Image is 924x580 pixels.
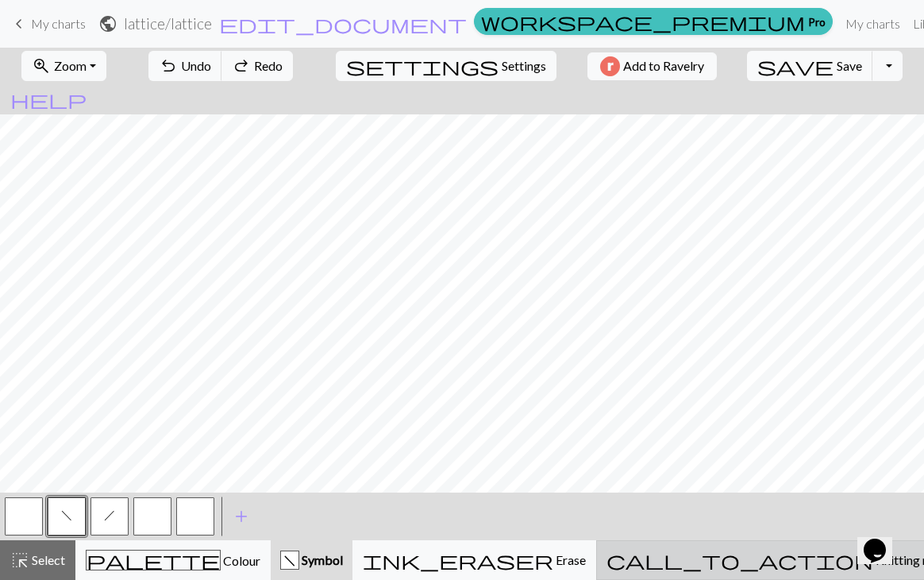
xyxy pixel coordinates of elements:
[502,56,546,75] span: Settings
[221,51,293,81] button: Redo
[159,55,178,77] span: undo
[232,505,251,528] span: add
[747,51,873,81] button: Save
[352,540,596,580] button: Erase
[474,8,833,35] a: Pro
[10,549,29,571] span: highlight_alt
[839,8,907,40] a: My charts
[219,13,467,35] span: edit_document
[346,55,499,77] span: settings
[363,549,553,571] span: ink_eraser
[271,540,352,580] button: f Symbol
[281,551,298,570] div: f
[124,14,212,33] h2: lattice / lattice
[148,51,222,81] button: Undo
[21,51,106,81] button: Zoom
[623,56,704,76] span: Add to Ravelry
[10,10,86,37] a: My charts
[232,55,251,77] span: redo
[757,55,834,77] span: save
[54,58,87,73] span: Zoom
[87,549,220,571] span: palette
[29,552,65,567] span: Select
[837,58,862,73] span: Save
[553,552,586,567] span: Erase
[32,55,51,77] span: zoom_in
[336,51,556,81] button: SettingsSettings
[181,58,211,73] span: Undo
[10,88,87,110] span: help
[75,540,271,580] button: Colour
[221,553,260,568] span: Colour
[346,56,499,75] i: Settings
[48,497,86,536] button: f
[254,58,283,73] span: Redo
[104,509,115,522] span: right leaning decrease
[481,10,805,33] span: workspace_premium
[90,497,129,536] button: h
[98,13,117,35] span: public
[31,16,86,31] span: My charts
[587,52,717,80] button: Add to Ravelry
[299,552,343,567] span: Symbol
[600,56,620,76] img: Ravelry
[606,549,873,571] span: call_to_action
[857,516,908,564] iframe: chat widget
[10,13,29,35] span: keyboard_arrow_left
[61,509,72,522] span: left leaning decrease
